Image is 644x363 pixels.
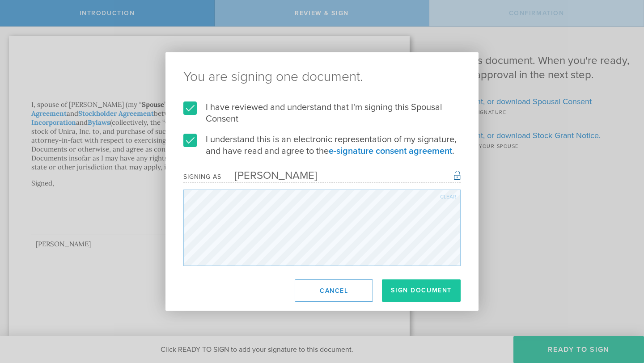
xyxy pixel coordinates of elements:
a: e-signature consent agreement [329,146,452,156]
div: Signing as [183,173,221,181]
div: [PERSON_NAME] [221,169,317,182]
iframe: Chat Widget [599,293,644,336]
button: Cancel [295,279,373,302]
label: I have reviewed and understand that I'm signing this Spousal Consent [183,101,461,125]
ng-pluralize: You are signing one document. [183,70,461,84]
button: Sign Document [382,279,461,302]
label: I understand this is an electronic representation of my signature, and have read and agree to the . [183,134,461,157]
